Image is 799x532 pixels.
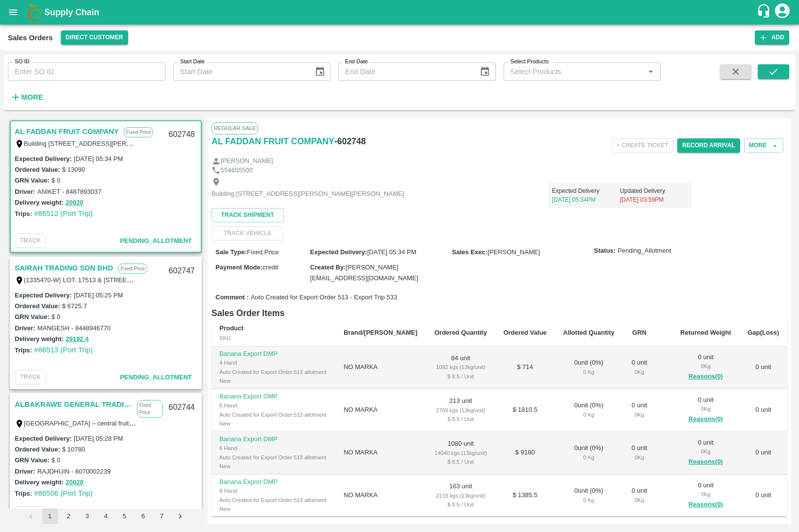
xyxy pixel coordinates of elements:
[215,293,249,302] label: Comment :
[680,362,731,371] div: 0 Kg
[124,127,153,137] p: Fixed Price
[680,396,731,425] div: 0 unit
[98,508,114,524] button: Go to page 4
[680,499,731,510] button: Reasons(0)
[8,31,53,44] div: Sales Orders
[219,505,328,513] div: New
[562,453,614,462] div: 0 Kg
[756,3,773,21] div: customer-support
[24,276,438,284] label: (1335470-W) LOT. 17513 & [STREET_ADDRESS]. Email: [EMAIL_ADDRESS][DOMAIN_NAME], [GEOGRAPHIC_DATA]...
[495,432,555,475] td: $ 9180
[338,62,472,81] input: End Date
[562,486,614,505] div: 0 unit ( 0 %)
[631,486,648,505] div: 0 unit
[495,346,555,389] td: $ 714
[680,438,731,468] div: 0 unit
[344,329,417,336] b: Brand/[PERSON_NAME]
[163,396,201,419] div: 602744
[15,313,50,320] label: GRN Value:
[52,177,60,184] label: $ 0
[680,456,731,468] button: Reasons(0)
[631,453,648,462] div: 0 Kg
[740,346,787,389] td: 0 unit
[15,210,32,217] label: Trips:
[219,358,328,367] div: 4 Hand
[219,349,328,359] p: Banana Export DMP
[632,329,646,336] b: GRN
[74,435,123,442] label: [DATE] 05:28 PM
[25,2,44,22] img: logo
[434,491,487,500] div: 2119 kgs (13kg/unit)
[504,329,547,336] b: Ordered Value
[221,157,273,166] p: [PERSON_NAME]
[15,125,119,138] a: AL FADDAN FRUIT COMPANY
[154,508,170,524] button: Go to page 7
[631,368,648,376] div: 0 Kg
[120,373,192,381] span: Pending_Allotment
[620,195,688,204] p: [DATE] 03:59PM
[80,508,95,524] button: Go to page 3
[680,490,731,499] div: 0 Kg
[631,401,648,419] div: 0 unit
[251,293,397,302] span: Auto Created for Export Order 513 - Export Trip 533
[336,346,426,389] td: NO MARKA
[34,489,93,497] a: #86506 (Port Trip)
[434,372,487,381] div: $ 8.5 / Unit
[219,486,328,495] div: 8 Hand
[37,468,111,475] label: RAJDHUIN - 8070002239
[52,456,60,464] label: $ 0
[219,376,328,385] div: New
[345,58,368,66] label: End Date
[219,496,328,505] div: Auto Created for Export Order:513 allotment
[487,248,540,256] span: [PERSON_NAME]
[212,208,284,222] button: Track Shipment
[631,358,648,376] div: 0 unit
[120,237,192,244] span: Pending_Allotment
[219,334,328,343] div: SKU
[15,346,32,354] label: Trips:
[680,447,731,456] div: 0 Kg
[221,166,253,175] p: 554655500
[15,177,50,184] label: GRN Value:
[495,389,555,432] td: $ 1810.5
[37,188,102,195] label: ANIKET - 8487893037
[219,478,328,487] p: Banana Export DMP
[15,324,35,332] label: Driver:
[15,446,60,453] label: Ordered Value:
[680,329,731,336] b: Returned Weight
[310,264,346,271] label: Created By :
[15,292,72,299] label: Expected Delivery :
[562,410,614,419] div: 0 Kg
[740,432,787,475] td: 0 unit
[219,368,328,376] div: Auto Created for Export Order:513 allotment
[336,389,426,432] td: NO MARKA
[311,62,329,81] button: Choose date
[173,508,188,524] button: Go to next page
[62,446,85,453] label: $ 10780
[631,410,648,419] div: 0 Kg
[747,329,779,336] b: Gap(Loss)
[562,444,614,462] div: 0 unit ( 0 %)
[24,139,216,147] label: Building [STREET_ADDRESS][PERSON_NAME][PERSON_NAME]
[773,2,791,23] div: account of current user
[15,490,32,497] label: Trips:
[506,65,642,78] input: Select Products
[66,477,83,488] button: 20020
[163,260,201,283] div: 602747
[137,400,163,418] p: Fixed Price
[2,1,25,24] button: open drawer
[15,188,35,195] label: Driver:
[744,138,783,153] button: More
[37,324,111,332] label: MANGESH - 8448946770
[212,122,258,134] span: Regular Sale
[34,210,93,217] a: #86512 (Port Trip)
[15,435,72,442] label: Expected Delivery :
[426,475,495,517] td: 163 unit
[680,404,731,413] div: 0 Kg
[180,58,205,66] label: Start Date
[8,62,165,81] input: Enter SO ID
[434,329,487,336] b: Ordered Quantity
[219,401,328,410] div: 5 Hand
[44,7,99,17] b: Supply Chain
[617,246,671,256] span: Pending_Allotment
